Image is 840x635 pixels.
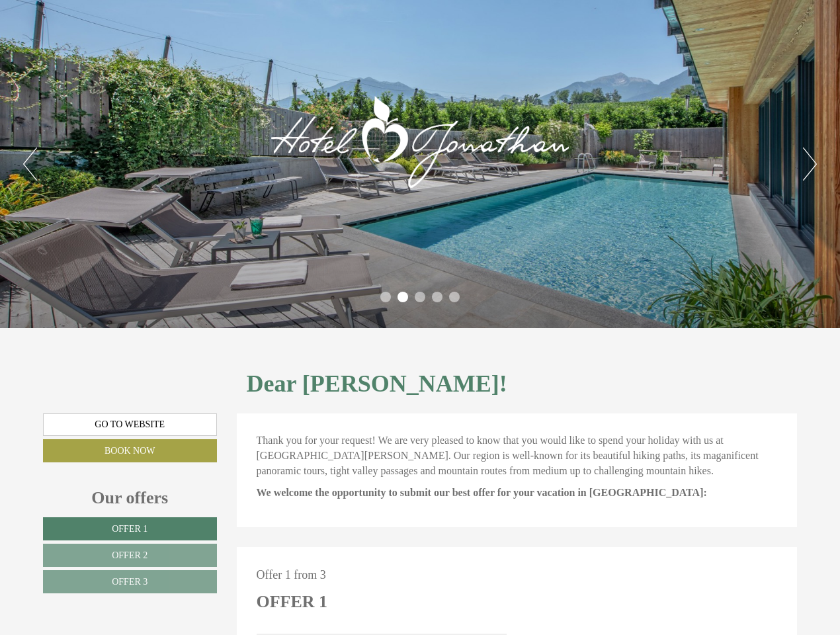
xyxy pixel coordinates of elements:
button: Next [803,148,817,181]
span: Offer 1 [112,524,147,534]
span: Offer 3 [112,577,147,587]
a: Go to website [43,413,217,436]
strong: We welcome the opportunity to submit our best offer for your vacation in [GEOGRAPHIC_DATA]: [257,487,707,498]
button: Previous [23,148,37,181]
a: Book now [43,439,217,462]
span: Offer 2 [112,550,147,560]
h1: Dear [PERSON_NAME]! [247,371,507,398]
div: Offer 1 [257,589,328,614]
span: Offer 1 from 3 [257,568,326,581]
div: Our offers [43,486,217,510]
p: Thank you for your request! We are very pleased to know that you would like to spend your holiday... [257,433,778,479]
